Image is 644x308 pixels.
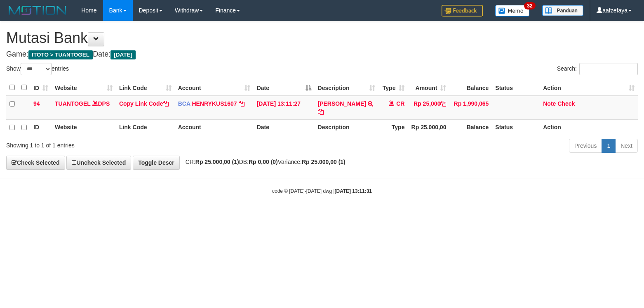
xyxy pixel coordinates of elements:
td: Rp 1,990,065 [449,96,492,120]
th: Link Code [116,119,175,135]
a: Previous [569,139,602,153]
img: panduan.png [542,5,583,16]
th: Status [492,119,540,135]
a: Copy ABDUL SALAM to clipboard [318,109,324,115]
a: [PERSON_NAME] [318,100,366,107]
th: Amount: activate to sort column ascending [408,80,449,96]
th: ID: activate to sort column ascending [30,80,52,96]
label: Search: [557,63,638,75]
small: code © [DATE]-[DATE] dwg | [272,188,372,194]
span: [DATE] [110,50,136,59]
h4: Game: Date: [6,50,638,59]
th: Website [52,119,116,135]
th: Account [175,119,254,135]
th: Website: activate to sort column ascending [52,80,116,96]
a: HENRYKUS1607 [192,100,237,107]
a: Note [543,100,556,107]
a: Toggle Descr [133,156,180,170]
td: DPS [52,96,116,120]
th: Balance [449,119,492,135]
th: Balance [449,80,492,96]
a: Copy HENRYKUS1607 to clipboard [239,100,244,107]
strong: Rp 0,00 (0) [249,159,278,165]
h1: Mutasi Bank [6,30,638,46]
th: Status [492,80,540,96]
a: Copy Rp 25,000 to clipboard [440,100,446,107]
span: 32 [524,2,535,9]
th: Action: activate to sort column ascending [540,80,638,96]
a: TUANTOGEL [55,100,91,107]
strong: Rp 25.000,00 (1) [195,159,239,165]
a: Check Selected [6,156,65,170]
td: [DATE] 13:11:27 [254,96,315,120]
th: Description: activate to sort column ascending [315,80,379,96]
th: ID [30,119,52,135]
div: Showing 1 to 1 of 1 entries [6,138,262,149]
input: Search: [579,63,638,75]
td: Rp 25,000 [408,96,449,120]
th: Type: activate to sort column ascending [378,80,408,96]
a: Check [557,100,575,107]
label: Show entries [6,63,69,75]
span: 94 [33,100,40,107]
strong: [DATE] 13:11:31 [335,188,372,194]
a: Copy Link Code [119,100,169,107]
th: Link Code: activate to sort column ascending [116,80,175,96]
th: Rp 25.000,00 [408,119,449,135]
strong: Rp 25.000,00 (1) [302,159,346,165]
th: Type [378,119,408,135]
th: Account: activate to sort column ascending [175,80,254,96]
img: MOTION_logo.png [6,4,69,17]
select: Showentries [21,63,52,75]
a: 1 [602,139,616,153]
th: Description [315,119,379,135]
span: BCA [178,100,190,107]
img: Feedback.jpg [442,5,483,17]
a: Next [615,139,638,153]
a: Uncheck Selected [66,156,131,170]
th: Date: activate to sort column descending [254,80,315,96]
th: Action [540,119,638,135]
span: CR: DB: Variance: [181,159,346,165]
span: CR [396,100,404,107]
span: ITOTO > TUANTOGEL [28,50,93,59]
img: Button%20Memo.svg [495,5,530,17]
th: Date [254,119,315,135]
